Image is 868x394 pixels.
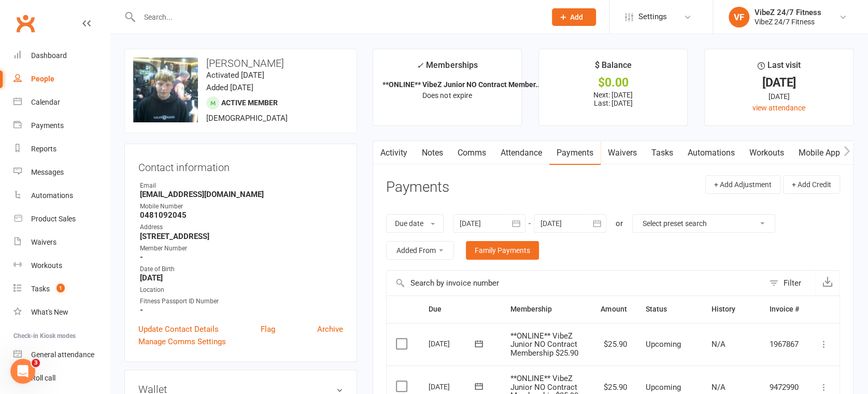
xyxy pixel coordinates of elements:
[594,59,631,77] div: $ Balance
[32,359,40,367] span: 3
[758,59,801,77] div: Last visit
[31,308,68,316] div: What's New
[13,184,109,207] a: Automations
[31,145,56,153] div: Reports
[493,141,549,165] a: Attendance
[140,232,343,241] strong: [STREET_ADDRESS]
[31,98,60,106] div: Calendar
[31,238,56,246] div: Waivers
[382,80,542,89] strong: **ONLINE** VibeZ Junior NO Contract Member...
[638,5,667,29] span: Settings
[138,323,219,335] a: Update Contact Details
[31,191,73,200] div: Automations
[31,51,67,60] div: Dashboard
[206,71,264,80] time: Activated [DATE]
[13,367,109,390] a: Roll call
[548,77,678,88] div: $0.00
[705,175,780,194] button: + Add Adjustment
[133,58,348,69] h3: [PERSON_NAME]
[140,273,343,283] strong: [DATE]
[140,190,343,199] strong: [EMAIL_ADDRESS][DOMAIN_NAME]
[133,58,198,122] img: image1744265427.png
[140,210,343,220] strong: 0481092045
[450,141,493,165] a: Comms
[31,121,64,130] div: Payments
[140,202,343,212] div: Mobile Number
[140,252,343,262] strong: -
[140,305,343,315] strong: -
[138,158,343,173] h3: Contact information
[31,215,76,223] div: Product Sales
[429,335,476,351] div: [DATE]
[645,383,680,392] span: Upcoming
[680,141,742,165] a: Automations
[13,301,109,324] a: What's New
[714,77,844,88] div: [DATE]
[386,214,444,233] button: Due date
[140,181,343,191] div: Email
[13,137,109,161] a: Reports
[415,141,450,165] a: Notes
[549,141,601,165] a: Payments
[755,8,821,17] div: VibeZ 24/7 Fitness
[742,141,791,165] a: Workouts
[644,141,680,165] a: Tasks
[136,10,538,24] input: Search...
[760,323,808,366] td: 1967867
[601,141,644,165] a: Waivers
[10,359,35,384] iframe: Intercom live chat
[13,343,109,367] a: General attendance kiosk mode
[702,296,760,322] th: History
[140,285,343,295] div: Location
[755,17,821,26] div: VibeZ 24/7 Fitness
[140,264,343,274] div: Date of Birth
[140,297,343,306] div: Fitness Passport ID Number
[764,271,815,295] button: Filter
[711,383,725,392] span: N/A
[31,168,64,176] div: Messages
[13,277,109,301] a: Tasks 1
[12,10,38,36] a: Clubworx
[206,114,288,123] span: [DEMOGRAPHIC_DATA]
[570,13,583,21] span: Add
[783,175,840,194] button: + Add Credit
[31,285,50,293] div: Tasks
[13,67,109,91] a: People
[13,231,109,254] a: Waivers
[138,335,226,348] a: Manage Comms Settings
[419,296,501,322] th: Due
[317,323,343,335] a: Archive
[417,59,477,78] div: Memberships
[501,296,591,322] th: Membership
[56,284,65,292] span: 1
[387,271,764,295] input: Search by invoice number
[760,296,808,322] th: Invoice #
[616,217,623,230] div: or
[636,296,702,322] th: Status
[386,241,454,260] button: Added From
[466,241,539,260] a: Family Payments
[140,222,343,232] div: Address
[13,207,109,231] a: Product Sales
[417,61,423,71] i: ✓
[791,141,847,165] a: Mobile App
[13,91,109,114] a: Calendar
[729,7,749,27] div: VF
[261,323,275,335] a: Flag
[373,141,415,165] a: Activity
[752,104,805,112] a: view attendance
[13,161,109,184] a: Messages
[206,83,253,92] time: Added [DATE]
[591,296,636,322] th: Amount
[591,323,636,366] td: $25.90
[31,374,55,382] div: Roll call
[422,91,472,100] span: Does not expire
[31,75,54,83] div: People
[13,254,109,277] a: Workouts
[552,8,596,26] button: Add
[784,277,801,289] div: Filter
[510,331,578,358] span: **ONLINE** VibeZ Junior NO Contract Membership $25.90
[31,261,62,270] div: Workouts
[221,98,278,107] span: Active member
[31,350,94,359] div: General attendance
